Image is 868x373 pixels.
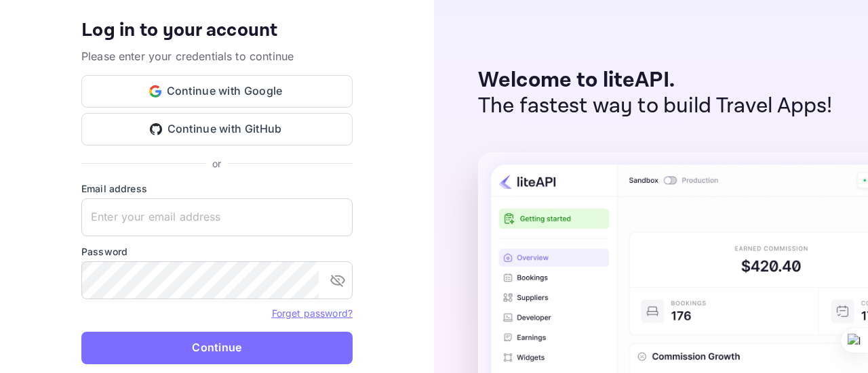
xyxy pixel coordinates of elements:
a: Forget password? [272,306,353,320]
button: Continue with GitHub [81,113,353,146]
label: Password [81,244,353,259]
button: Continue with Google [81,75,353,108]
button: Continue [81,332,353,364]
p: The fastest way to build Travel Apps! [478,93,833,119]
p: Please enter your credentials to continue [81,48,353,64]
a: Forget password? [272,307,353,319]
label: Email address [81,181,353,196]
input: Enter your email address [81,198,353,236]
button: toggle password visibility [324,267,351,294]
p: or [212,156,221,171]
h4: Log in to your account [81,19,353,43]
p: Welcome to liteAPI. [478,68,833,93]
